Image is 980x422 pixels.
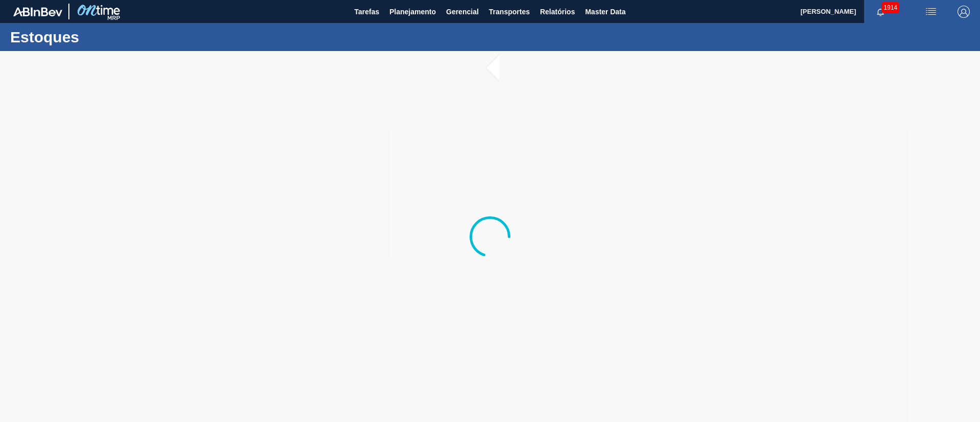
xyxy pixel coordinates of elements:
[489,6,530,18] span: Transportes
[958,6,970,18] img: Logout
[881,2,899,13] span: 1914
[585,6,625,18] span: Master Data
[925,6,937,18] img: userActions
[10,31,191,43] h1: Estoques
[389,6,436,18] span: Planejamento
[354,6,379,18] span: Tarefas
[446,6,479,18] span: Gerencial
[864,5,897,19] button: Notificações
[13,7,62,16] img: TNhmsLtSVTkK8tSr43FrP2fwEKptu5GPRR3wAAAABJRU5ErkJggg==
[540,6,575,18] span: Relatórios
